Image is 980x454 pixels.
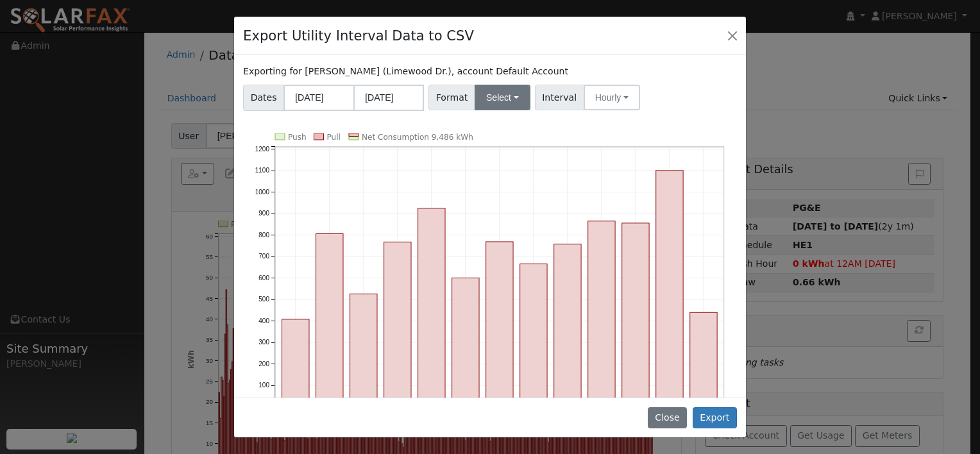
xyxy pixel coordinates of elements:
rect: onclick="" [418,208,445,407]
text: 300 [258,339,269,346]
text: 500 [258,296,269,303]
span: Dates [243,85,284,111]
rect: onclick="" [486,242,513,407]
rect: onclick="" [384,242,411,407]
button: Select [475,85,530,110]
text: 200 [258,360,269,367]
rect: onclick="" [690,312,717,407]
rect: onclick="" [588,221,615,407]
label: Exporting for [PERSON_NAME] (Limewood Dr.), account Default Account [243,65,568,78]
h4: Export Utility Interval Data to CSV [243,26,474,46]
rect: onclick="" [452,278,479,407]
rect: onclick="" [520,264,547,407]
button: Close [648,407,687,429]
text: Net Consumption 9,486 kWh [362,133,473,142]
text: 1000 [255,188,270,195]
text: Pull [327,133,341,142]
text: 400 [258,317,269,324]
span: Interval [535,85,584,110]
button: Export [693,407,737,429]
span: Format [428,85,475,110]
rect: onclick="" [656,171,683,407]
rect: onclick="" [282,319,309,407]
button: Close [723,26,741,44]
text: 1100 [255,167,270,174]
rect: onclick="" [316,233,343,407]
rect: onclick="" [622,223,649,407]
text: 600 [258,274,269,282]
text: 700 [258,253,269,260]
text: 800 [258,231,269,239]
text: 100 [258,382,269,389]
text: 900 [258,210,269,217]
text: Push [288,133,307,142]
rect: onclick="" [350,294,377,407]
text: 1200 [255,145,270,152]
rect: onclick="" [554,244,581,407]
button: Hourly [584,85,640,110]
